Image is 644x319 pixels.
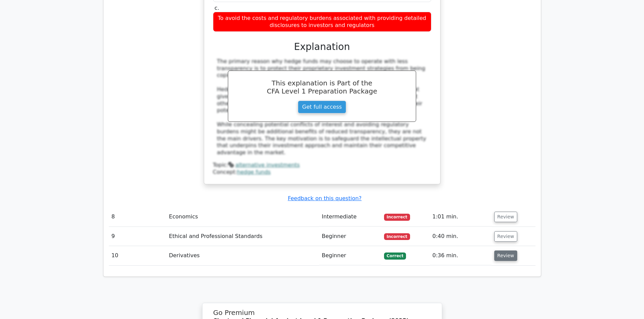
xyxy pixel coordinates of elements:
[319,246,381,265] td: Beginner
[319,207,381,227] td: Intermediate
[235,162,300,168] a: alternative investments
[213,162,431,169] div: Topic:
[494,231,517,242] button: Review
[217,41,427,53] h3: Explanation
[298,101,346,113] a: Get full access
[166,246,319,265] td: Derivatives
[217,58,427,156] div: The primary reason why hedge funds may choose to operate with less transparency is to protect the...
[109,207,166,227] td: 8
[384,233,410,240] span: Incorrect
[213,12,431,32] div: To avoid the costs and regulatory burdens associated with providing detailed disclosures to inves...
[166,227,319,246] td: Ethical and Professional Standards
[494,212,517,222] button: Review
[384,252,406,259] span: Correct
[215,5,219,11] span: c.
[430,246,492,265] td: 0:36 min.
[213,169,431,176] div: Concept:
[319,227,381,246] td: Beginner
[166,207,319,227] td: Economics
[494,250,517,261] button: Review
[237,169,271,175] a: hedge funds
[430,207,492,227] td: 1:01 min.
[288,195,361,202] a: Feedback on this question?
[109,246,166,265] td: 10
[384,214,410,220] span: Incorrect
[430,227,492,246] td: 0:40 min.
[109,227,166,246] td: 9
